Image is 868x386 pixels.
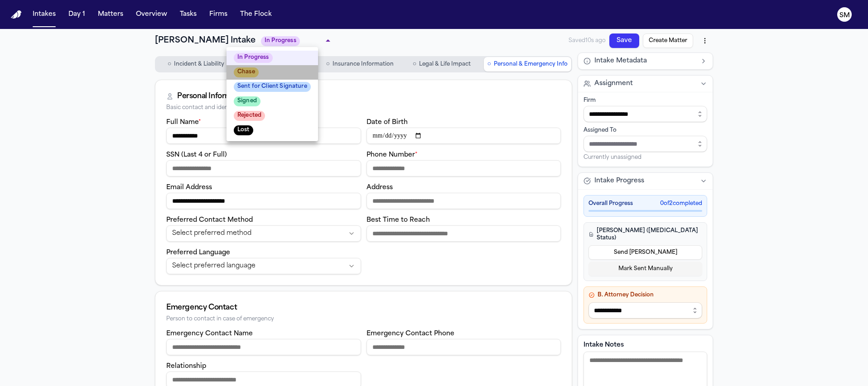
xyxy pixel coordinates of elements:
span: Chase [234,67,259,77]
span: Signed [234,96,260,106]
span: In Progress [234,53,273,63]
span: Rejected [234,111,265,121]
span: Sent for Client Signature [234,82,311,92]
span: Lost [234,125,253,135]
